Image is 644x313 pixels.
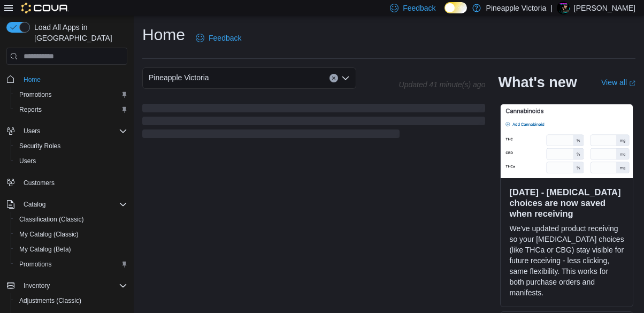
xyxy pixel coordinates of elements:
[142,24,185,45] h1: Home
[557,2,570,14] div: Kurtis Tingley
[11,154,132,169] button: Users
[11,139,132,154] button: Security Roles
[19,279,127,292] span: Inventory
[142,106,485,140] span: Loading
[574,2,635,14] p: [PERSON_NAME]
[15,228,83,241] a: My Catalog (Classic)
[509,223,624,298] p: We've updated product receiving so your [MEDICAL_DATA] choices (like THCa or CBG) stay visible fo...
[15,140,127,152] span: Security Roles
[498,74,577,91] h2: What's new
[601,78,635,87] a: View allExternal link
[19,230,79,239] span: My Catalog (Classic)
[19,73,45,86] a: Home
[15,103,127,116] span: Reports
[24,127,40,135] span: Users
[15,213,88,226] a: Classification (Classic)
[11,102,132,117] button: Reports
[2,175,132,190] button: Customers
[15,88,56,101] a: Promotions
[15,258,127,271] span: Promotions
[444,13,445,14] span: Dark Mode
[19,176,127,189] span: Customers
[11,293,132,308] button: Adjustments (Classic)
[19,125,44,138] button: Users
[11,242,132,257] button: My Catalog (Beta)
[486,2,547,14] p: Pineapple Victoria
[19,90,52,99] span: Promotions
[15,155,40,167] a: Users
[2,124,132,139] button: Users
[19,245,71,254] span: My Catalog (Beta)
[15,88,127,101] span: Promotions
[21,3,69,13] img: Cova
[149,71,209,84] span: Pineapple Victoria
[19,142,60,150] span: Security Roles
[329,74,338,82] button: Clear input
[15,243,127,256] span: My Catalog (Beta)
[509,187,624,219] h3: [DATE] - [MEDICAL_DATA] choices are now saved when receiving
[209,33,241,43] span: Feedback
[19,260,52,269] span: Promotions
[19,105,42,114] span: Reports
[19,198,50,211] button: Catalog
[2,278,132,293] button: Inventory
[19,125,127,138] span: Users
[24,75,41,84] span: Home
[2,71,132,87] button: Home
[403,3,435,13] span: Feedback
[11,257,132,272] button: Promotions
[15,155,127,167] span: Users
[24,200,45,209] span: Catalog
[19,157,36,165] span: Users
[19,296,81,305] span: Adjustments (Classic)
[30,22,127,43] span: Load All Apps in [GEOGRAPHIC_DATA]
[15,103,46,116] a: Reports
[15,140,65,152] a: Security Roles
[11,87,132,102] button: Promotions
[341,74,350,82] button: Open list of options
[19,279,54,292] button: Inventory
[19,215,84,224] span: Classification (Classic)
[15,213,127,226] span: Classification (Classic)
[19,198,127,211] span: Catalog
[11,227,132,242] button: My Catalog (Classic)
[15,243,75,256] a: My Catalog (Beta)
[24,281,50,290] span: Inventory
[15,294,86,307] a: Adjustments (Classic)
[191,27,246,49] a: Feedback
[15,258,56,271] a: Promotions
[15,294,127,307] span: Adjustments (Classic)
[2,197,132,212] button: Catalog
[399,80,486,89] p: Updated 41 minute(s) ago
[11,212,132,227] button: Classification (Classic)
[19,72,127,86] span: Home
[24,179,55,187] span: Customers
[550,2,553,14] p: |
[629,80,635,87] svg: External link
[19,177,59,189] a: Customers
[444,2,467,13] input: Dark Mode
[15,228,127,241] span: My Catalog (Classic)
